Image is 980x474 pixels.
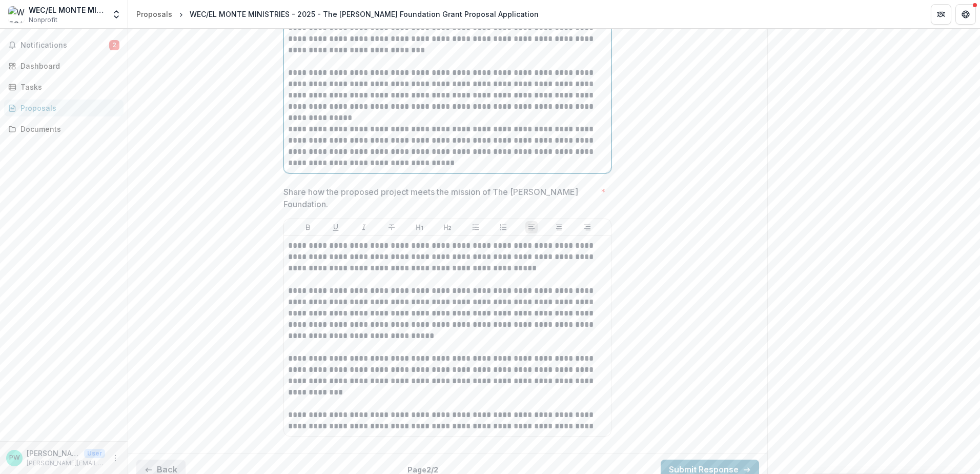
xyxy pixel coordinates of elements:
a: Dashboard [4,57,124,74]
p: [PERSON_NAME] [27,448,80,459]
div: Tasks [21,82,115,92]
a: Proposals [132,7,176,22]
a: Documents [4,121,124,137]
button: Ordered List [497,221,509,233]
button: Italicize [358,221,370,233]
div: Documents [21,124,115,134]
button: Align Right [581,221,594,233]
div: Proposals [136,9,172,19]
button: Align Left [525,221,538,233]
button: Heading 2 [441,221,454,233]
button: Bold [302,221,314,233]
p: Share how the proposed project meets the mission of The [PERSON_NAME] Foundation. [283,186,597,210]
span: Nonprofit [29,15,57,25]
button: Align Center [553,221,565,233]
button: Partners [931,4,951,25]
p: User [84,449,105,458]
button: Open entity switcher [109,4,124,25]
button: Strike [385,221,398,233]
img: WEC/EL MONTE MINISTRIES [8,6,25,23]
div: Paul Wilson [9,455,20,461]
div: WEC/EL MONTE MINISTRIES [29,5,105,15]
button: More [109,452,121,464]
span: 2 [109,40,119,50]
div: WEC/EL MONTE MINISTRIES - 2025 - The [PERSON_NAME] Foundation Grant Proposal Application [190,9,539,19]
nav: breadcrumb [132,7,543,22]
button: Underline [330,221,342,233]
div: Proposals [21,103,115,113]
button: Heading 1 [414,221,426,233]
div: Dashboard [21,61,115,71]
p: [PERSON_NAME][EMAIL_ADDRESS][PERSON_NAME][DOMAIN_NAME] [27,459,105,468]
button: Get Help [955,4,976,25]
button: Notifications2 [4,37,124,53]
button: Bullet List [469,221,482,233]
a: Tasks [4,78,124,95]
span: Notifications [21,41,109,50]
a: Proposals [4,100,124,116]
